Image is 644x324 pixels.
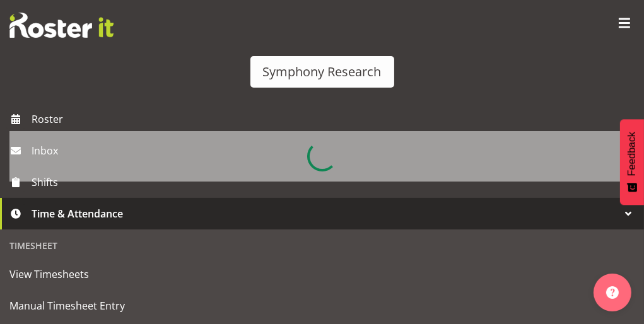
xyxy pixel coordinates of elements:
[620,119,644,205] button: Feedback - Show survey
[3,233,641,258] div: Timesheet
[9,265,635,284] span: View Timesheets
[32,110,638,129] span: Roster
[606,286,619,299] img: help-xxl-2.png
[626,132,638,176] span: Feedback
[32,204,619,223] span: Time & Attendance
[9,296,635,315] span: Manual Timesheet Entry
[3,290,641,321] a: Manual Timesheet Entry
[32,173,619,192] span: Shifts
[3,258,641,290] a: View Timesheets
[263,62,382,81] div: Symphony Research
[9,13,114,38] img: Rosterit website logo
